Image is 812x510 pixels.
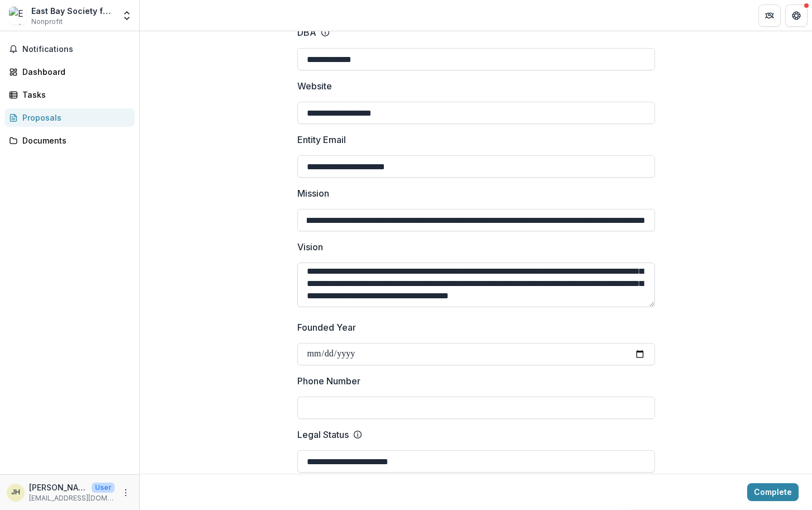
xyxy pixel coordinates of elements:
button: More [119,486,132,499]
a: Tasks [4,85,135,104]
p: Founded Year [297,321,356,334]
button: Open entity switcher [119,4,135,27]
div: Dashboard [22,66,126,78]
a: Documents [4,131,135,150]
a: Proposals [4,108,135,127]
button: Notifications [4,40,135,58]
p: [PERSON_NAME] [29,482,87,493]
p: Vision [297,240,323,254]
div: Proposals [22,112,126,123]
button: Complete [747,483,799,501]
img: East Bay Society for the Prevention of Cruelty to Animals [9,7,27,25]
div: Documents [22,135,126,146]
div: Julie Henderson [11,489,20,496]
p: Mission [297,187,329,200]
a: Dashboard [4,63,135,81]
div: Tasks [22,89,126,101]
span: Nonprofit [31,17,63,27]
button: Get Help [785,4,808,27]
p: Entity Email [297,133,346,146]
p: User [92,483,115,493]
p: Legal Status [297,428,349,441]
p: [EMAIL_ADDRESS][DOMAIN_NAME] [29,493,115,503]
p: DBA [297,26,316,39]
p: Website [297,79,332,93]
button: Partners [758,4,781,27]
div: East Bay Society for the Prevention of Cruelty to Animals [31,5,115,17]
span: Notifications [22,45,130,54]
p: Phone Number [297,374,360,388]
